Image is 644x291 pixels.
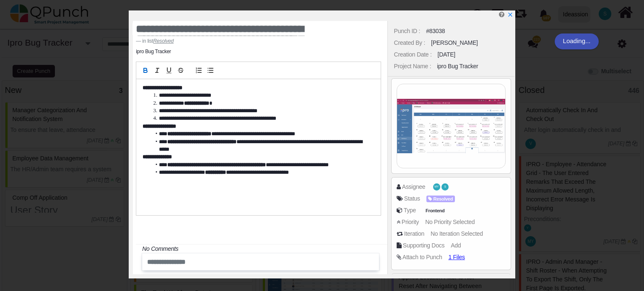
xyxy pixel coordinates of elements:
i: No Comments [142,245,178,252]
svg: x [507,12,513,18]
a: x [507,11,513,18]
i: Edit Punch [499,11,504,18]
li: ipro Bug Tracker [136,48,171,55]
div: Loading... [555,33,599,49]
